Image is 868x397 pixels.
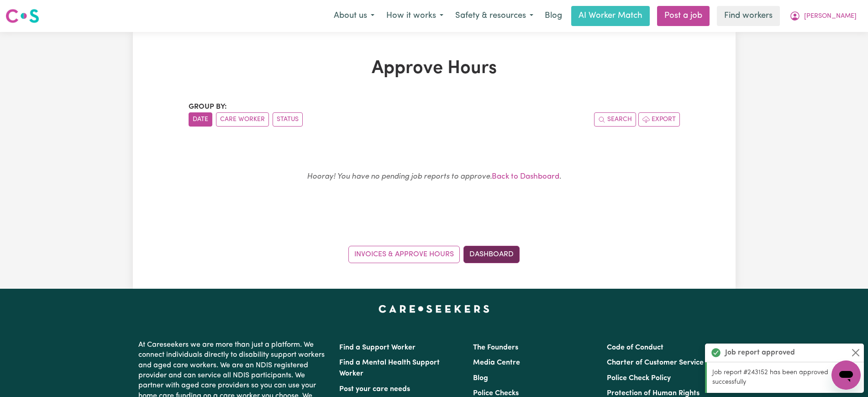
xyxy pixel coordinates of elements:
[607,390,700,397] a: Protection of Human Rights
[339,344,416,351] a: Find a Support Worker
[348,246,460,263] a: Invoices & Approve Hours
[380,6,449,26] button: How it works
[607,375,671,382] a: Police Check Policy
[5,5,39,26] a: Careseekers logo
[473,390,519,397] a: Police Checks
[339,359,440,377] a: Find a Mental Health Support Worker
[725,347,795,358] strong: Job report approved
[638,112,680,127] button: Export
[831,360,861,390] iframe: Button to launch messaging window
[473,344,518,351] a: The Founders
[571,6,650,26] a: AI Worker Match
[473,359,520,366] a: Media Centre
[328,6,380,26] button: About us
[607,359,704,366] a: Charter of Customer Service
[449,6,539,26] button: Safety & resources
[189,112,212,127] button: sort invoices by date
[189,103,227,111] span: Group by:
[492,173,559,180] a: Back to Dashboard
[307,173,492,180] em: Hooray! You have no pending job reports to approve.
[379,305,489,312] a: Careseekers home page
[712,368,858,387] p: Job report #243152 has been approved successfully
[717,6,780,26] a: Find workers
[657,6,710,26] a: Post a job
[539,6,568,26] a: Blog
[5,8,39,24] img: Careseekers logo
[473,375,488,382] a: Blog
[850,347,861,358] button: Close
[804,11,857,21] span: [PERSON_NAME]
[339,386,410,393] a: Post your care needs
[463,246,520,263] a: Dashboard
[216,112,269,127] button: sort invoices by care worker
[784,6,863,26] button: My Account
[273,112,303,127] button: sort invoices by paid status
[594,112,636,127] button: Search
[307,173,561,180] small: .
[189,58,680,79] h1: Approve Hours
[607,344,663,351] a: Code of Conduct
